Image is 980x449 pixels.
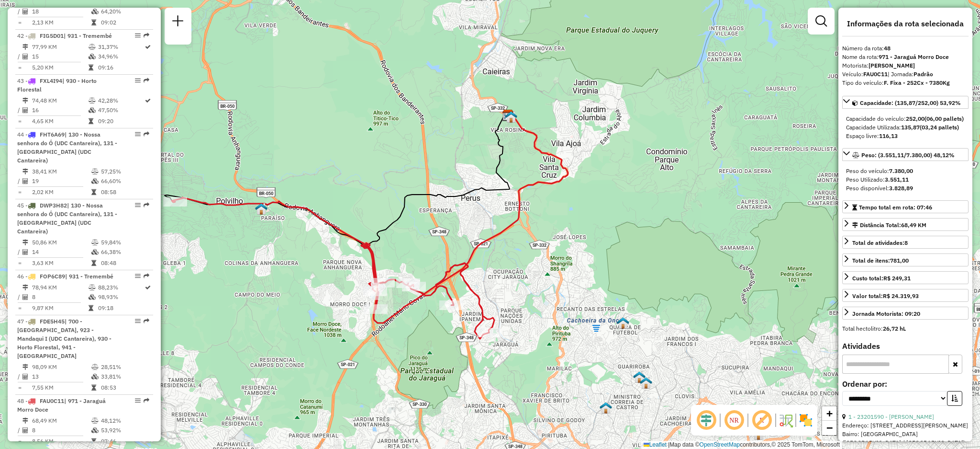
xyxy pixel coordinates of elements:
a: Zoom in [822,406,836,421]
td: 7,55 KM [32,383,91,392]
i: % de utilização do peso [89,285,96,290]
td: 09:18 [98,303,144,313]
strong: 3.828,89 [889,184,913,192]
strong: 48 [884,45,891,52]
i: Total de Atividades [22,107,28,113]
strong: R$ 24.319,93 [883,292,919,299]
i: Distância Total [22,98,28,104]
td: 77,99 KM [32,42,88,52]
a: Nova sessão e pesquisa [168,12,188,33]
div: Motorista: [842,61,969,70]
img: 614 UDC WCL Jd Damasceno [617,317,629,329]
i: % de utilização da cubagem [89,294,96,300]
td: = [17,116,22,126]
a: Peso: (3.551,11/7.380,00) 48,12% [842,148,969,161]
button: Ordem crescente [947,391,962,406]
td: 9,87 KM [32,303,88,313]
i: Rota otimizada [145,98,151,104]
span: FAU0C11 [40,397,64,404]
td: 88,23% [98,283,144,292]
i: Total de Atividades [22,374,28,380]
em: Rota exportada [144,273,149,279]
i: Distância Total [22,418,28,424]
td: 34,96% [98,52,144,61]
div: Total hectolitro: [842,324,969,333]
div: Capacidade do veículo: [846,115,965,123]
div: Valor total: [852,292,919,300]
strong: 971 - Jaraguá Morro Doce [879,53,949,60]
td: 31,37% [98,42,144,52]
span: Ocultar deslocamento [695,409,718,432]
i: Distância Total [22,240,28,245]
td: = [17,187,22,197]
div: Nome da rota: [842,53,969,61]
span: Capacidade: (135,87/252,00) 53,92% [860,99,961,106]
span: Peso: (3.551,11/7.380,00) 48,12% [861,151,955,159]
div: Bairro: [GEOGRAPHIC_DATA] ([GEOGRAPHIC_DATA] / [GEOGRAPHIC_DATA]) [842,430,969,447]
em: Opções [135,131,141,137]
td: / [17,7,22,16]
a: Total de itens:781,00 [842,253,969,266]
strong: FAU0C11 [863,70,888,78]
span: 68,49 KM [901,221,926,229]
i: % de utilização da cubagem [91,178,99,184]
td: 09:16 [98,63,144,72]
strong: 8 [904,239,908,246]
td: 13 [32,372,91,381]
td: / [17,292,22,302]
td: 38,41 KM [32,167,91,176]
span: 46 - [17,273,113,280]
span: Total de atividades: [852,239,908,246]
span: | 930 - Horto Florestal [17,77,97,93]
i: Tempo total em rota [91,438,96,444]
td: 50,86 KM [32,238,91,247]
i: % de utilização da cubagem [89,107,96,113]
i: Total de Atividades [22,249,28,255]
img: CDD Norte [502,109,514,122]
em: Opções [135,318,141,324]
div: Peso: (3.551,11/7.380,00) 48,12% [842,163,969,196]
i: % de utilização do peso [91,169,99,174]
td: 53,92% [100,426,149,435]
td: 3,63 KM [32,258,91,268]
td: 57,25% [100,167,149,176]
div: Map data © contributors,© 2025 TomTom, Microsoft [641,441,842,449]
div: Número da rota: [842,44,969,53]
td: 07:46 [100,437,149,446]
span: | [668,441,669,448]
span: FDE5H45 [40,318,65,325]
i: Tempo total em rota [89,118,93,124]
span: FXL4I94 [40,77,62,84]
span: FOP6C89 [40,273,65,280]
span: | 130 - Nossa senhora do Ó (UDC Cantareira), 131 - [GEOGRAPHIC_DATA] (UDC Cantareira) [17,131,117,164]
i: Tempo total em rota [89,305,93,311]
i: % de utilização do peso [89,98,96,104]
i: % de utilização do peso [89,44,96,50]
div: Endereço: [STREET_ADDRESS][PERSON_NAME] [842,421,969,430]
a: OpenStreetMap [700,441,740,448]
strong: 116,13 [879,132,898,139]
td: = [17,63,22,72]
span: 44 - [17,131,117,164]
td: 98,93% [98,292,144,302]
span: Exibir rótulo [750,409,773,432]
em: Opções [135,202,141,208]
em: Opções [135,273,141,279]
td: 18 [32,7,91,16]
i: Rota otimizada [145,285,151,290]
td: 08:53 [100,383,149,392]
span: Ocultar NR [723,409,746,432]
span: 43 - [17,77,97,93]
span: | 130 - Nossa senhora do Ó (UDC Cantareira), 131 - [GEOGRAPHIC_DATA] (UDC Cantareira) [17,202,117,235]
td: = [17,303,22,313]
i: % de utilização da cubagem [91,9,99,14]
i: Tempo total em rota [89,65,93,70]
i: Tempo total em rota [91,189,96,195]
img: FAD CDD Norte [505,111,517,123]
div: Veículo: [842,70,969,79]
a: Leaflet [644,441,667,448]
a: Jornada Motorista: 09:20 [842,307,969,320]
strong: [PERSON_NAME] [869,62,915,69]
label: Ordenar por: [842,378,969,390]
td: / [17,372,22,381]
